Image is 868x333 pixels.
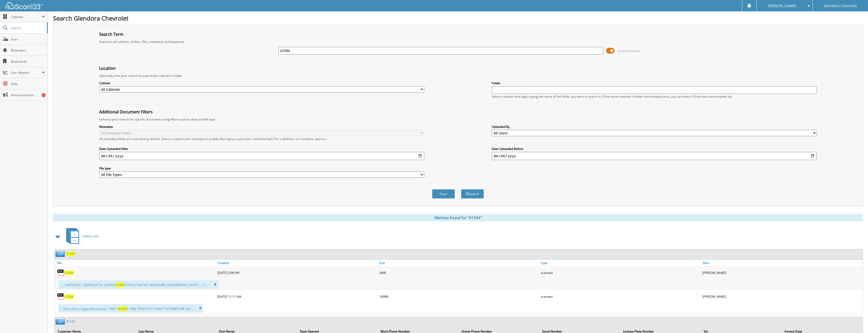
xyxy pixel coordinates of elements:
div: [PERSON_NAME] [701,291,863,302]
div: scanned [539,291,701,302]
label: Uploaded By [492,125,817,129]
a: Created [216,259,378,266]
div: 1 [42,93,46,97]
div: Matches found for "41594" [53,214,863,221]
div: ... Pans Hours tnyglendarachevy i > INN * * {NW *RF201417* NAN *1GT49WE73RF 201... [58,304,203,313]
button: Clear [432,189,455,199]
div: [DATE] 3:08 PM [216,268,378,278]
h1: Search Glendora Chevrolet [53,14,863,22]
span: Scan [11,37,45,41]
div: Enhance your search for specific documents using filters such as date and file type. [97,117,820,121]
div: Select a cabinet and begin typing the name of the folder you want to search in. If the name match... [492,94,817,99]
div: All metadata fields are searched by default. Select a cabinet with metadata to enable filtering b... [99,137,424,141]
a: 41594 [66,252,75,256]
span: Advanced Search [617,49,640,53]
span: User Reports [11,71,42,75]
label: File type [99,166,424,170]
span: Cabinets [11,15,42,19]
div: [DATE] 11:11 AM [216,291,378,302]
span: 41594 [118,307,127,311]
legend: Search Term [97,31,126,37]
a: 41594 [65,294,74,299]
span: Glendora Chevrolet [824,4,857,7]
div: ... | DATEOUT| |[DATE] 07:33 |[DATE] STATUS TAG NO. GLENDORA, [GEOGRAPHIC_DATA] ... | 1... [58,280,218,289]
legend: Location [97,65,118,71]
label: Folder [492,81,817,85]
button: Search [461,189,484,199]
a: SERVICE RO [63,226,99,247]
span: 41594 [115,283,124,287]
label: Metadata [99,125,424,129]
a: 41594 [65,271,74,275]
a: File [55,259,216,266]
img: PDF.png [57,269,65,276]
a: User [701,259,863,266]
img: PDF.png [57,293,65,300]
span: Bookmarks [11,59,45,64]
span: [PERSON_NAME] [768,4,796,7]
span: SERVICE RO [82,234,99,239]
label: Cabinet [99,81,424,85]
a: 89129 [66,319,75,324]
div: 2MB [378,268,539,278]
img: folder2.png [56,318,66,325]
div: 169KB [378,291,539,302]
span: Help [11,82,45,86]
img: folder2.png [56,251,66,257]
a: Type [539,259,701,266]
a: here [320,137,326,141]
a: Size [378,259,539,266]
legend: Additional Document Filters [97,109,155,115]
img: scan123-logo-white.svg [5,2,43,9]
div: scanned [539,268,701,278]
input: end [492,152,817,160]
label: Date Uploaded Before [492,147,817,151]
span: Search [11,26,44,30]
span: Announcements [11,93,45,97]
input: start [99,152,424,160]
span: Reminders [11,48,45,52]
div: [PERSON_NAME] [701,268,863,278]
div: Optionally limit your search to a particular cabinet or folder [97,74,820,78]
div: Searches all cabinets, folders, files, metadata, and keywords [97,40,820,44]
label: Date Uploaded After [99,147,424,151]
